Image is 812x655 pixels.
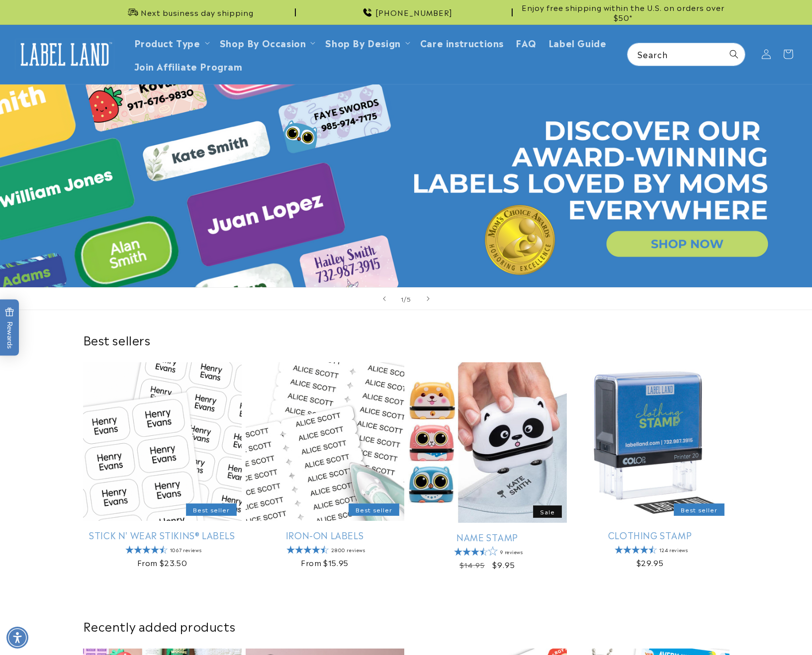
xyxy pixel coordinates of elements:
ul: Slider [83,362,729,578]
button: Previous slide [373,288,395,310]
a: Label Guide [542,31,613,54]
span: Next business day shipping [141,7,254,17]
span: [PHONE_NUMBER] [375,7,452,17]
button: Search [723,43,745,65]
button: Next slide [417,288,439,310]
a: Iron-On Labels [246,529,404,541]
a: FAQ [510,31,542,54]
a: Shop By Design [325,36,400,49]
span: Label Guide [548,37,607,48]
h2: Best sellers [83,332,729,347]
span: FAQ [516,37,537,48]
summary: Product Type [128,31,214,54]
a: Join Affiliate Program [128,54,249,78]
iframe: Gorgias Floating Chat [603,608,802,645]
span: Care instructions [420,37,504,48]
a: Name Stamp [408,531,567,543]
span: Enjoy free shipping within the U.S. on orders over $50* [517,2,729,22]
span: Join Affiliate Program [134,60,243,72]
a: Product Type [134,36,200,49]
summary: Shop By Design [319,31,414,54]
h2: Recently added products [83,618,729,634]
a: Clothing Stamp [571,529,729,541]
summary: Shop By Occasion [214,31,320,54]
span: Rewards [5,308,14,349]
a: Stick N' Wear Stikins® Labels [83,529,242,541]
span: 1 [401,294,404,304]
a: Label Land [11,35,118,74]
a: Care instructions [414,31,510,54]
span: Shop By Occasion [220,37,306,48]
span: 5 [407,294,411,304]
div: Accessibility Menu [6,627,28,649]
span: / [404,294,407,304]
img: Label Land [15,39,114,70]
